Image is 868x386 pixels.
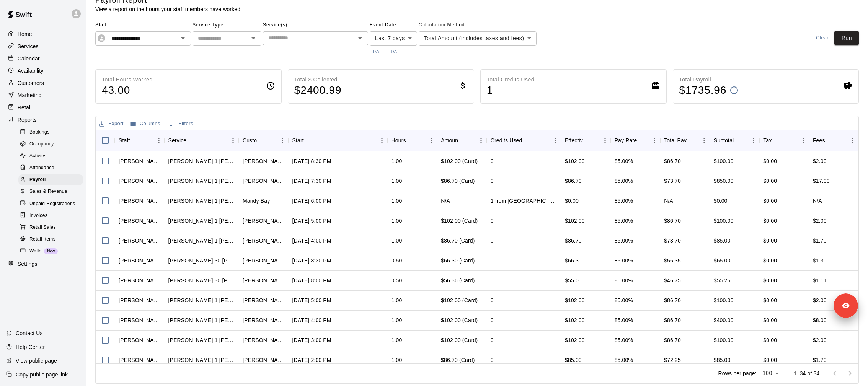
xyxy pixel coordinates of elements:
[813,197,822,205] div: N/A
[664,336,681,344] div: $86.70
[561,151,611,171] div: $102.00
[714,257,731,264] div: $65.00
[119,177,161,185] div: Chad Massengale
[561,130,611,151] div: Effective Price
[119,277,161,284] div: Chad Massengale
[441,217,478,225] div: $102.00 (Card)
[18,199,83,209] div: Unpaid Registrations
[714,217,734,225] div: $100.00
[441,336,478,344] div: $102.00 (Card)
[392,177,402,185] div: 1.00
[292,277,331,284] div: Oct 13, 2025, 8:00 PM
[813,177,830,185] div: $17.00
[243,197,270,205] div: Mandy Bay
[292,217,331,225] div: Oct 14, 2025, 5:00 PM
[813,296,827,304] div: $2.00
[615,356,633,364] div: 85.00%
[392,197,402,205] div: 1.00
[813,157,827,165] div: $2.00
[6,114,80,125] div: Reports
[491,296,494,304] div: 0
[615,177,633,185] div: 85.00%
[6,65,80,77] a: Availability
[491,356,494,364] div: 0
[119,296,161,304] div: Chad Massengale
[129,118,162,130] button: Select columns
[847,135,858,146] button: Menu
[119,217,161,225] div: Chad Massengale
[763,217,777,225] div: $0.00
[763,316,777,324] div: $0.00
[18,138,86,150] a: Occupancy
[243,316,285,324] div: Priscilla French
[714,316,734,324] div: $400.00
[243,336,285,344] div: Beth McNerney
[392,237,402,244] div: 1.00
[714,177,734,185] div: $850.00
[6,53,80,64] div: Calendar
[6,77,80,89] a: Customers
[637,135,648,146] button: Sort
[491,257,494,264] div: 0
[748,135,759,146] button: Menu
[168,197,235,205] div: Chad Massengale 1 Hr Lesson (pitching, hitting, catching or fielding)
[18,42,39,50] p: Services
[29,248,43,255] span: Wallet
[825,135,836,146] button: Sort
[763,356,777,364] div: $0.00
[406,135,417,146] button: Sort
[714,336,734,344] div: $100.00
[18,151,83,161] div: Activity
[243,356,285,364] div: Ken Loftin
[168,237,235,244] div: Chad Massengale 1 Hr Lesson (pitching, hitting, catching or fielding)
[392,316,402,324] div: 1.00
[119,356,161,364] div: Chad Massengale
[292,316,331,324] div: Oct 13, 2025, 4:00 PM
[18,139,83,150] div: Occupancy
[392,296,402,304] div: 1.00
[168,316,235,324] div: Chad Massengale 1 Hr Lesson (pitching, hitting, catching or fielding)
[615,316,633,324] div: 85.00%
[487,84,534,97] h4: 1
[292,130,303,151] div: Start
[615,237,633,244] div: 85.00%
[119,197,161,205] div: Chad Massengale
[441,237,475,244] div: $86.70 (Card)
[561,251,611,271] div: $66.30
[18,104,32,111] p: Retail
[29,224,56,231] span: Retail Sales
[243,277,285,284] div: Jessica Nichols
[243,296,285,304] div: Dustyn Cox
[6,28,80,40] div: Home
[813,217,827,225] div: $2.00
[355,33,365,44] button: Open
[18,116,37,124] p: Reports
[813,130,825,151] div: Fees
[491,157,494,165] div: 0
[266,135,277,146] button: Sort
[714,197,728,205] div: $0.00
[6,258,80,270] a: Settings
[18,55,40,62] p: Calendar
[119,336,161,344] div: Chad Massengale
[18,260,38,268] p: Settings
[441,277,475,284] div: $56.36 (Card)
[561,311,611,331] div: $102.00
[763,177,777,185] div: $0.00
[589,135,599,146] button: Sort
[718,370,757,377] p: Rows per page:
[239,130,289,151] div: Customer
[29,200,75,208] span: Unpaid Registrations
[491,197,557,205] div: 1 from Credits Bay
[292,157,331,165] div: Oct 14, 2025, 8:30 PM
[813,277,827,284] div: $1.11
[119,316,161,324] div: Chad Massengale
[6,41,80,52] div: Services
[664,257,681,264] div: $56.35
[813,257,827,264] div: $1.30
[18,246,83,257] div: WalletNew
[759,130,809,151] div: Tax
[18,127,83,138] div: Bookings
[615,130,637,151] div: Pay Rate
